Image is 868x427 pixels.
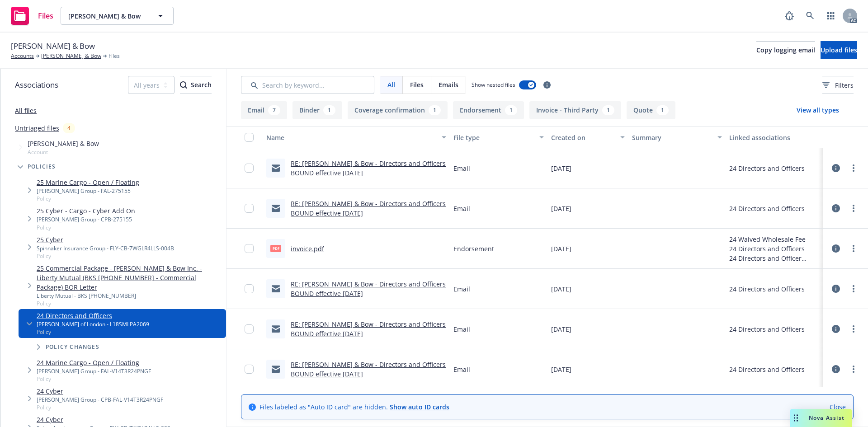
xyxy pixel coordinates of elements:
[37,300,222,307] span: Policy
[453,324,470,334] span: Email
[782,101,854,119] button: View all types
[61,7,174,25] button: [PERSON_NAME] & Bow
[241,76,374,94] input: Search by keyword...
[729,365,805,374] div: 24 Directors and Officers
[830,402,846,412] a: Close
[241,101,287,119] button: Email
[729,284,805,294] div: 24 Directors and Officers
[37,263,222,292] a: 25 Commercial Package - [PERSON_NAME] & Bow Inc. - Liberty Mutual (BKS [PHONE_NUMBER] - Commercia...
[602,105,614,115] div: 1
[245,204,254,213] input: Toggle Row Selected
[822,76,854,94] button: Filters
[291,360,446,378] a: RE: [PERSON_NAME] & Bow - Directors and Officers BOUND effective [DATE]
[11,52,34,60] a: Accounts
[551,164,571,173] span: [DATE]
[68,11,146,21] span: [PERSON_NAME] & Bow
[37,375,151,383] span: Policy
[38,12,53,19] span: Files
[37,224,135,231] span: Policy
[848,243,859,254] a: more
[37,404,163,411] span: Policy
[453,101,524,119] button: Endorsement
[37,328,149,336] span: Policy
[790,409,852,427] button: Nova Assist
[37,396,163,404] div: [PERSON_NAME] Group - CPB-FAL-V14T3R24PNGF
[822,7,840,25] a: Switch app
[37,320,149,328] div: [PERSON_NAME] of London - L18SMLPA2069
[291,320,446,338] a: RE: [PERSON_NAME] & Bow - Directors and Officers BOUND effective [DATE]
[245,133,254,142] input: Select all
[28,148,99,156] span: Account
[756,46,815,54] span: Copy logging email
[37,206,135,216] a: 25 Cyber - Cargo - Cyber Add On
[245,164,254,173] input: Toggle Row Selected
[656,105,669,115] div: 1
[180,81,187,89] svg: Search
[410,80,424,89] span: Files
[529,101,621,119] button: Invoice - Third Party
[453,133,533,142] div: File type
[835,80,854,90] span: Filters
[323,105,335,115] div: 1
[291,280,446,298] a: RE: [PERSON_NAME] & Bow - Directors and Officers BOUND effective [DATE]
[453,284,470,294] span: Email
[245,324,254,333] input: Toggle Row Selected
[11,40,95,52] span: [PERSON_NAME] & Bow
[37,386,163,396] a: 24 Cyber
[627,101,675,119] button: Quote
[822,80,854,90] span: Filters
[46,344,99,350] span: Policy changes
[848,203,859,214] a: more
[551,244,571,253] span: [DATE]
[291,199,446,217] a: RE: [PERSON_NAME] & Bow - Directors and Officers BOUND effective [DATE]
[245,284,254,293] input: Toggle Row Selected
[729,164,805,173] div: 24 Directors and Officers
[348,101,448,119] button: Coverage confirmation
[37,252,174,260] span: Policy
[37,292,222,300] div: Liberty Mutual - BKS [PHONE_NUMBER]
[848,364,859,375] a: more
[505,105,517,115] div: 1
[180,76,212,94] button: SearchSearch
[37,216,135,223] div: [PERSON_NAME] Group - CPB-275155
[726,127,823,148] button: Linked associations
[15,106,37,115] a: All files
[37,311,149,320] a: 24 Directors and Officers
[628,127,726,148] button: Summary
[263,127,450,148] button: Name
[453,204,470,213] span: Email
[472,81,515,89] span: Show nested files
[729,244,808,253] div: 24 Directors and Officers
[291,244,324,253] a: invoice.pdf
[809,414,844,422] span: Nova Assist
[551,133,615,142] div: Created on
[429,105,441,115] div: 1
[551,204,571,213] span: [DATE]
[245,244,254,253] input: Toggle Row Selected
[266,133,436,142] div: Name
[453,365,470,374] span: Email
[801,7,819,25] a: Search
[848,324,859,334] a: more
[450,127,547,148] button: File type
[291,159,446,177] a: RE: [PERSON_NAME] & Bow - Directors and Officers BOUND effective [DATE]
[821,46,857,54] span: Upload files
[245,365,254,374] input: Toggle Row Selected
[453,244,494,253] span: Endorsement
[37,195,139,202] span: Policy
[270,245,281,252] span: pdf
[729,253,808,263] div: 24 Directors and Officers
[41,52,101,60] a: [PERSON_NAME] & Bow
[268,105,280,115] div: 7
[37,244,174,252] div: Spinnaker Insurance Group - FLY-CB-7WGLR4LLS-004B
[37,367,151,375] div: [PERSON_NAME] Group - FAL-V14T3R24PNGF
[821,41,857,59] button: Upload files
[632,133,712,142] div: Summary
[259,402,449,412] span: Files labeled as "Auto ID card" are hidden.
[37,178,139,187] a: 25 Marine Cargo - Open / Floating
[7,3,57,28] a: Files
[729,133,819,142] div: Linked associations
[15,123,59,133] a: Untriaged files
[37,235,174,244] a: 25 Cyber
[37,358,151,367] a: 24 Marine Cargo - Open / Floating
